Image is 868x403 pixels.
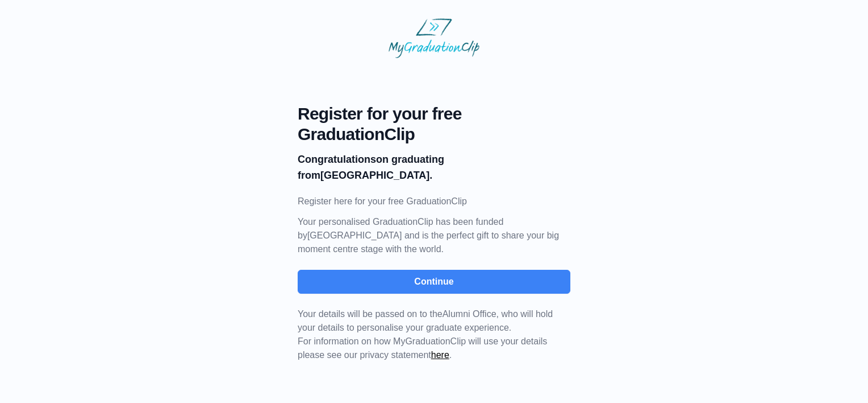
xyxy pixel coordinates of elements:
b: Congratulations [298,154,376,165]
button: Continue [298,270,570,294]
p: Register here for your free GraduationClip [298,195,570,208]
span: Your details will be passed on to the , who will hold your details to personalise your graduate e... [298,309,553,332]
span: Alumni Office [443,309,496,319]
img: MyGraduationClip [389,18,479,58]
span: GraduationClip [298,124,570,145]
span: For information on how MyGraduationClip will use your details please see our privacy statement . [298,309,553,360]
p: Your personalised GraduationClip has been funded by [GEOGRAPHIC_DATA] and is the perfect gift to ... [298,215,570,256]
p: on graduating from [GEOGRAPHIC_DATA]. [298,151,570,183]
a: here [431,350,449,360]
span: Register for your free [298,104,570,124]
